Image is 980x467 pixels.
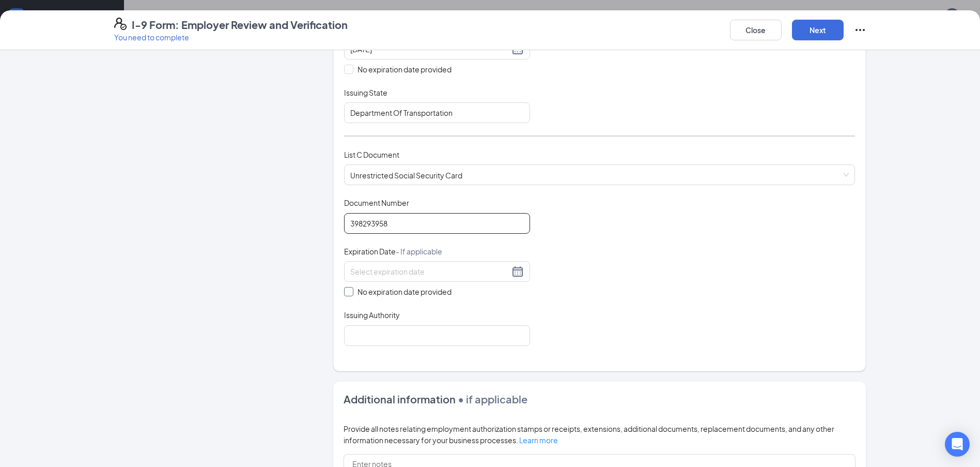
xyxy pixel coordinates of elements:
span: Document Number [344,198,409,208]
button: Close [730,20,782,40]
span: Issuing State [344,87,387,98]
div: Open Intercom Messenger [945,432,970,457]
p: You need to complete [114,32,348,42]
span: Issuing Authority [344,310,400,320]
span: Provide all notes relating employment authorization stamps or receipts, extensions, additional do... [344,424,834,445]
input: Select expiration date [350,266,509,277]
span: Unrestricted Social Security Card [350,165,849,185]
span: - If applicable [396,247,442,256]
span: Additional information [344,393,456,405]
span: Expiration Date [344,246,442,257]
button: Next [792,20,844,40]
svg: FormI9EVerifyIcon [114,18,127,30]
h4: I-9 Form: Employer Review and Verification [132,18,348,32]
svg: Ellipses [854,24,866,36]
span: List C Document [344,150,399,159]
span: • if applicable [456,393,527,405]
span: No expiration date provided [353,64,456,75]
a: Learn more [519,435,558,445]
span: No expiration date provided [353,286,456,297]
